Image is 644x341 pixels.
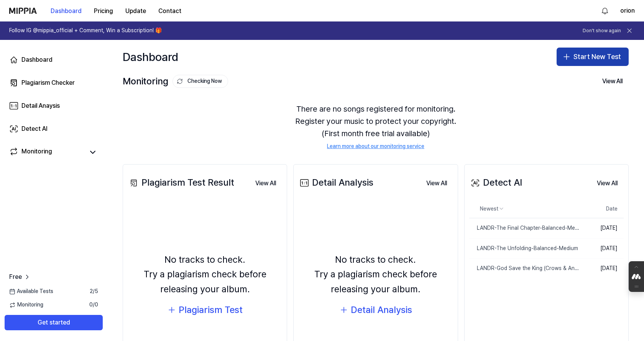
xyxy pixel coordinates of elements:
[420,175,453,191] a: View All
[469,239,579,259] a: LANDR-The Unfolding-Balanced-Medium
[123,74,228,89] div: Monitoring
[9,8,37,14] img: logo
[89,301,98,309] span: 0 / 0
[620,6,635,15] button: orion
[5,97,103,115] a: Detail Anaysis
[249,176,282,191] button: View All
[179,303,243,317] div: Plagiarism Test
[90,288,98,295] span: 2 / 5
[9,301,43,309] span: Monitoring
[123,48,178,66] div: Dashboard
[123,94,629,160] div: There are no songs registered for monitoring. Register your music to protect your copyright. (Fir...
[5,120,103,138] a: Detect AI
[420,176,453,191] button: View All
[44,3,88,19] button: Dashboard
[579,238,624,259] td: [DATE]
[152,3,187,19] button: Contact
[9,272,31,282] a: Free
[557,48,629,66] button: Start New Test
[21,101,60,110] div: Detail Anaysis
[21,147,52,158] div: Monitoring
[5,74,103,92] a: Plagiarism Checker
[9,272,22,282] span: Free
[298,175,373,190] div: Detail Analysis
[128,175,234,190] div: Plagiarism Test Result
[21,124,48,133] div: Detect AI
[249,175,282,191] a: View All
[21,78,75,87] div: Plagiarism Checker
[591,175,624,191] a: View All
[128,252,282,297] div: No tracks to check. Try a plagiarism check before releasing your album.
[339,303,412,317] button: Detail Analysis
[579,218,624,239] td: [DATE]
[469,245,578,252] div: LANDR-The Unfolding-Balanced-Medium
[469,259,579,278] a: LANDR-God Save the King (Crows & Anthem Trance Edit)-Balanced-Medium
[5,315,103,330] button: Get started
[298,252,453,297] div: No tracks to check. Try a plagiarism check before releasing your album.
[167,303,243,317] button: Plagiarism Test
[5,51,103,69] a: Dashboard
[9,147,84,158] a: Monitoring
[596,74,629,89] button: View All
[469,175,522,190] div: Detect AI
[469,265,579,272] div: LANDR-God Save the King (Crows & Anthem Trance Edit)-Balanced-Medium
[579,200,624,218] th: Date
[583,28,621,34] button: Don't show again
[119,0,152,21] a: Update
[327,143,424,150] a: Learn more about our monitoring service
[88,3,119,19] button: Pricing
[469,224,579,232] div: LANDR-The Final Chapter-Balanced-Medium
[172,75,228,88] button: Checking Now
[9,288,53,295] span: Available Tests
[9,27,162,35] h1: Follow IG @mippia_official + Comment, Win a Subscription! 🎁
[21,55,53,64] div: Dashboard
[119,3,152,19] button: Update
[600,6,609,15] img: 알림
[351,303,412,317] div: Detail Analysis
[469,218,579,238] a: LANDR-The Final Chapter-Balanced-Medium
[591,176,624,191] button: View All
[579,259,624,278] td: [DATE]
